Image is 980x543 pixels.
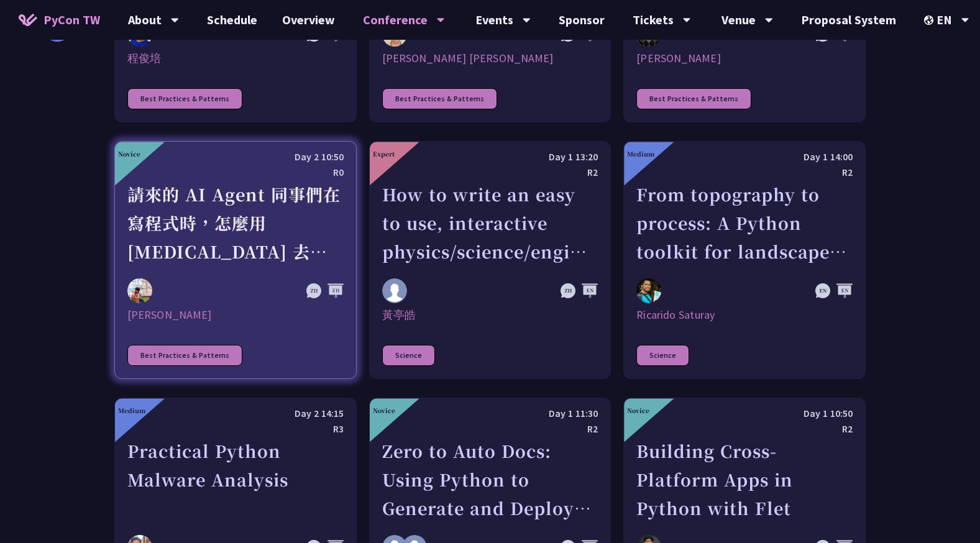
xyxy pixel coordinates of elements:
div: Day 1 11:30 [382,406,598,421]
a: Novice Day 2 10:50 R0 請來的 AI Agent 同事們在寫程式時，怎麼用 [MEDICAL_DATA] 去除各種幻想與盲點 Keith Yang [PERSON_NAME]... [114,141,357,379]
div: Practical Python Malware Analysis [127,437,344,522]
div: Novice [118,149,140,158]
div: 程俊培 [127,51,344,66]
div: R2 [382,165,598,180]
div: Best Practices & Patterns [382,88,497,109]
div: R2 [382,421,598,437]
div: Novice [627,406,649,415]
a: Expert Day 1 13:20 R2 How to write an easy to use, interactive physics/science/engineering simula... [369,141,611,379]
div: Ricarido Saturay [636,308,853,322]
div: [PERSON_NAME] [636,51,853,66]
div: R3 [127,421,344,437]
div: Best Practices & Patterns [636,88,751,109]
div: R2 [636,421,853,437]
img: Keith Yang [127,278,152,303]
div: Day 1 10:50 [636,406,853,421]
div: From topography to process: A Python toolkit for landscape evolution analysis [636,180,853,266]
img: 黃亭皓 [382,278,407,303]
div: Day 2 14:15 [127,406,344,421]
div: 黃亭皓 [382,308,598,322]
div: Science [636,345,689,366]
div: Day 1 14:00 [636,149,853,165]
div: Zero to Auto Docs: Using Python to Generate and Deploy Static Sites [382,437,598,522]
div: R0 [127,165,344,180]
div: Building Cross-Platform Apps in Python with Flet [636,437,853,522]
div: Best Practices & Patterns [127,88,242,109]
div: Science [382,345,435,366]
div: Best Practices & Patterns [127,345,242,366]
span: PyCon TW [44,11,100,29]
div: R2 [636,165,853,180]
a: Medium Day 1 14:00 R2 From topography to process: A Python toolkit for landscape evolution analys... [623,141,866,379]
img: Home icon of PyCon TW 2025 [19,14,37,26]
div: Novice [373,406,395,415]
div: 請來的 AI Agent 同事們在寫程式時，怎麼用 [MEDICAL_DATA] 去除各種幻想與盲點 [127,180,344,266]
div: Medium [118,406,145,415]
div: Medium [627,149,654,158]
div: [PERSON_NAME] [PERSON_NAME] [382,51,598,66]
img: Locale Icon [924,16,936,25]
div: How to write an easy to use, interactive physics/science/engineering simulator leveraging ctypes,... [382,180,598,266]
div: Day 1 13:20 [382,149,598,165]
div: [PERSON_NAME] [127,308,344,322]
img: Ricarido Saturay [636,278,661,303]
div: Day 2 10:50 [127,149,344,165]
div: Expert [373,149,395,158]
a: PyCon TW [6,4,112,35]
